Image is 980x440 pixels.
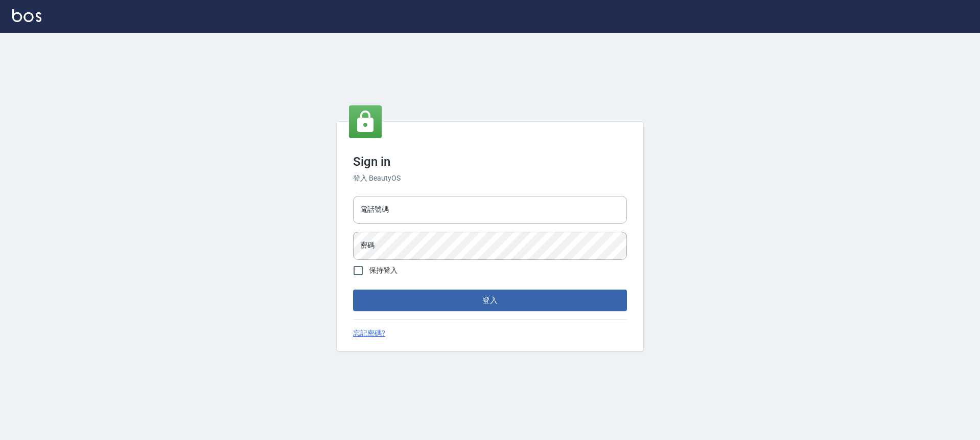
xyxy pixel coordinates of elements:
[369,265,398,276] span: 保持登入
[353,290,627,311] button: 登入
[353,155,627,169] h3: Sign in
[353,328,385,339] a: 忘記密碼?
[353,173,627,184] h6: 登入 BeautyOS
[12,9,41,22] img: Logo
